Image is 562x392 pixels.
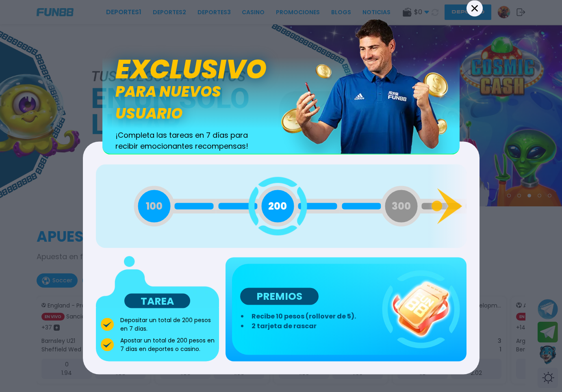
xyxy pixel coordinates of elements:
img: banner_image-fb94e3f3.webp [281,17,460,154]
span: para nuevos usuario [115,81,281,125]
p: Depositar un total de 200 pesos en 7 días. [120,316,215,333]
span: Exclusivo [115,49,267,89]
span: 200 [268,199,287,213]
span: 300 [392,199,411,213]
img: ZfJrG+Mrt4kE6IqiwAAA== [96,256,219,308]
img: fun88_task-3d54b5a9.webp [382,271,460,349]
p: PREMIOS [240,288,319,305]
li: Recibe 10 pesos (rollover de 5). [248,312,377,321]
p: Apostar un total de 200 pesos en 7 días en deportes o casino. [120,336,215,353]
span: 100 [146,199,163,213]
li: 2 tarjeta de rascar [248,321,377,331]
p: TAREA [124,294,190,308]
span: ¡Completa las tareas en 7 días para recibir emocionantes recompensas! [115,130,257,152]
